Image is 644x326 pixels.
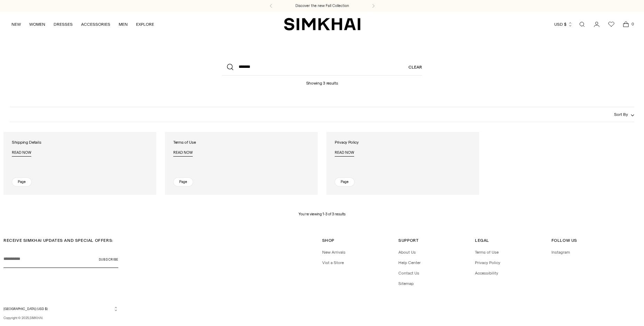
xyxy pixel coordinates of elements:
[12,177,32,186] div: Page
[165,132,318,195] a: Terms of Use Read now Page
[614,112,628,117] span: Sort By
[326,132,479,195] a: Privacy Policy Read now Page
[475,250,499,255] a: Terms of Use
[299,212,345,217] p: You’re viewing 1-3 of 3 results
[551,238,577,243] span: Follow Us
[295,3,349,9] a: Discover the new Fall Collection
[475,271,498,276] a: Accessibility
[398,238,419,243] span: Support
[619,17,633,31] a: Open cart modal
[398,281,414,286] a: Sitemap
[604,17,618,31] a: Wishlist
[12,151,31,155] span: Read now
[335,151,354,155] span: Read now
[398,260,421,265] a: Help Center
[614,111,634,118] button: Sort By
[322,238,334,243] span: Shop
[54,17,73,32] a: DRESSES
[398,250,416,255] a: About Us
[3,316,118,320] p: Copyright © 2025, .
[408,59,422,75] a: Clear
[590,17,604,31] a: Go to the account page
[554,17,573,32] button: USD $
[11,17,21,32] a: NEW
[99,251,118,268] button: Subscribe
[119,17,128,32] a: MEN
[3,132,156,195] a: Shipping Details Read now Page
[335,140,359,145] h4: Privacy Policy
[551,250,570,255] a: Instagram
[575,17,589,31] a: Open search modal
[475,260,500,265] a: Privacy Policy
[30,316,42,320] a: SIMKHAI
[322,250,345,255] a: New Arrivals
[12,140,41,145] h4: Shipping Details
[222,59,239,75] button: Search
[629,21,636,27] span: 0
[81,17,110,32] a: ACCESSORIES
[136,17,154,32] a: EXPLORE
[335,177,355,186] div: Page
[173,151,193,155] span: Read now
[306,75,338,86] h1: Showing 3 results
[173,177,193,186] div: Page
[322,260,344,265] a: Vist a Store
[3,306,118,311] button: [GEOGRAPHIC_DATA] (USD $)
[3,238,113,243] span: RECEIVE SIMKHAI UPDATES AND SPECIAL OFFERS:
[475,238,489,243] span: Legal
[284,17,360,31] a: SIMKHAI
[29,17,45,32] a: WOMEN
[398,271,419,276] a: Contact Us
[173,140,196,145] h4: Terms of Use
